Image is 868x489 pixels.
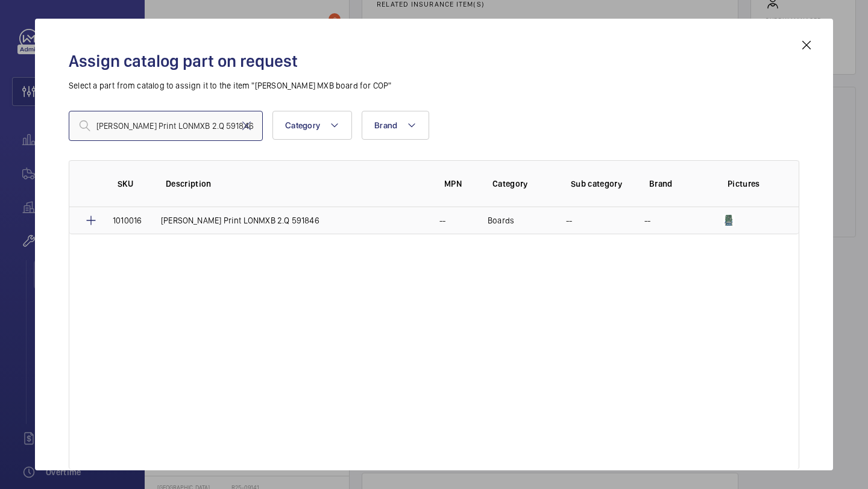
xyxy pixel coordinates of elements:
p: Category [492,178,552,190]
img: owgn5vhcMH7CM4AQU0G-Bs32bYOm-gCSlLj8Vt2VSiAmUNj8.png [723,214,735,226]
p: Brand [649,178,708,190]
p: MPN [444,178,473,190]
p: SKU [118,178,146,190]
p: [PERSON_NAME] Print LONMXB 2.Q 591846 [161,214,319,226]
p: -- [644,214,650,226]
p: Description [166,178,425,190]
p: 1010016 [113,214,142,226]
button: Category [272,111,352,140]
p: -- [566,214,572,226]
p: Sub category [571,178,630,190]
input: Find a part [69,111,263,141]
p: Select a part from catalog to assign it to the item "[PERSON_NAME] MXB board for COP" [69,79,799,92]
p: Boards [488,214,514,226]
span: Brand [374,120,397,130]
span: Category [285,120,320,130]
p: Pictures [728,178,775,190]
h2: Assign catalog part on request [69,50,799,72]
p: -- [439,214,445,226]
button: Brand [362,111,429,140]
